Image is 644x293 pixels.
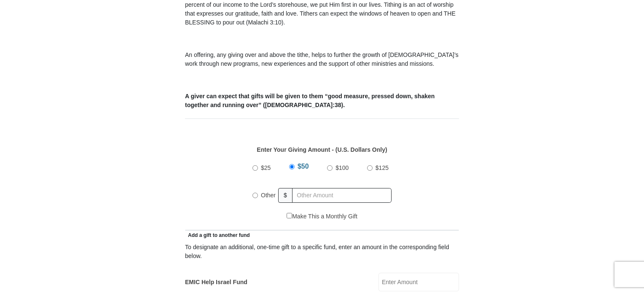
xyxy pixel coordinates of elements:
span: $125 [376,164,389,171]
span: Add a gift to another fund [185,232,250,238]
div: To designate an additional, one-time gift to a specific fund, enter an amount in the correspondin... [185,243,459,261]
span: Other [261,192,276,199]
span: $100 [335,164,349,171]
input: Make This a Monthly Gift [287,213,292,218]
span: $ [278,188,292,203]
span: $50 [298,163,309,170]
input: Other Amount [292,188,392,203]
label: Make This a Monthly Gift [287,212,357,221]
p: An offering, any giving over and above the tithe, helps to further the growth of [DEMOGRAPHIC_DAT... [185,51,459,68]
strong: Enter Your Giving Amount - (U.S. Dollars Only) [257,146,387,153]
label: EMIC Help Israel Fund [185,278,247,287]
b: A giver can expect that gifts will be given to them “good measure, pressed down, shaken together ... [185,93,435,108]
input: Enter Amount [378,273,459,291]
span: $25 [261,164,271,171]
